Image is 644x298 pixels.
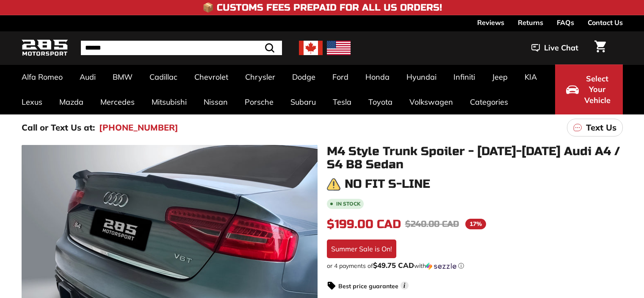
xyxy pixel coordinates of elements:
div: or 4 payments of with [327,262,623,270]
h4: 📦 Customs Fees Prepaid for All US Orders! [202,3,442,13]
input: Search [81,41,282,55]
a: Nissan [195,89,236,114]
div: Summer Sale is On! [327,240,396,258]
span: $199.00 CAD [327,217,401,231]
a: Tesla [324,89,360,114]
img: Logo_285_Motorsport_areodynamics_components [22,38,68,58]
span: i [401,281,409,290]
a: Ford [324,64,357,89]
a: Reviews [477,15,504,30]
a: Cart [589,33,611,62]
a: Toyota [360,89,401,114]
a: Porsche [236,89,282,114]
a: Subaru [282,89,324,114]
a: Categories [462,89,517,114]
a: Mercedes [92,89,143,114]
a: Mazda [51,89,92,114]
span: Live Chat [544,42,578,53]
a: Returns [518,15,543,30]
a: Infiniti [445,64,484,89]
a: Contact Us [588,15,623,30]
img: warning.png [327,178,340,191]
div: or 4 payments of$49.75 CADwithSezzle Click to learn more about Sezzle [327,262,623,270]
p: Call or Text Us at: [22,121,95,134]
button: Select Your Vehicle [555,64,623,114]
span: 17% [465,219,486,229]
p: Text Us [586,121,616,134]
button: Live Chat [520,37,589,58]
span: $240.00 CAD [405,219,459,229]
a: Hyundai [398,64,445,89]
a: [PHONE_NUMBER] [99,121,178,134]
a: FAQs [557,15,574,30]
a: Alfa Romeo [13,64,71,89]
img: Sezzle [426,262,456,270]
a: KIA [516,64,545,89]
a: Volkswagen [401,89,462,114]
h1: M4 Style Trunk Spoiler - [DATE]-[DATE] Audi A4 / S4 B8 Sedan [327,145,623,171]
a: Chrysler [237,64,284,89]
a: Jeep [484,64,516,89]
span: Select Your Vehicle [583,73,612,106]
b: In stock [336,201,360,206]
span: $49.75 CAD [373,261,414,270]
a: BMW [104,64,141,89]
h3: No fit S-Line [345,178,430,191]
a: Dodge [284,64,324,89]
a: Audi [71,64,104,89]
a: Lexus [13,89,51,114]
strong: Best price guarantee [338,282,398,290]
a: Cadillac [141,64,186,89]
a: Text Us [567,119,623,136]
a: Mitsubishi [143,89,195,114]
a: Honda [357,64,398,89]
a: Chevrolet [186,64,237,89]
